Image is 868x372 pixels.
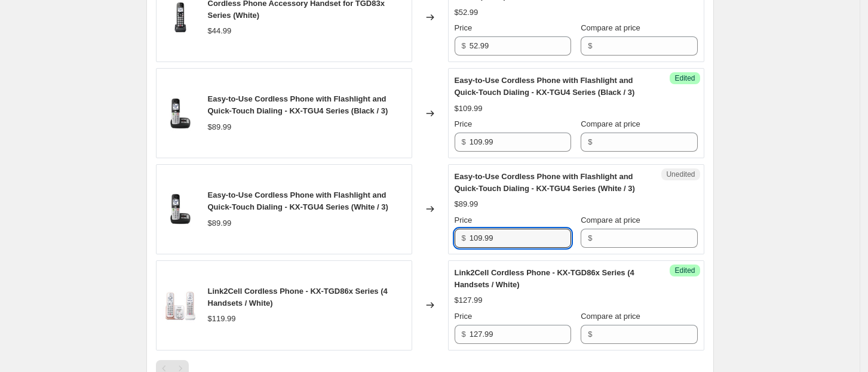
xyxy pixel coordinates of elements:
[455,172,635,193] span: Easy-to-Use Cordless Phone with Flashlight and Quick-Touch Dialing - KX-TGU4 Series (White / 3)
[581,216,640,225] span: Compare at price
[455,119,473,128] span: Price
[462,41,466,50] span: $
[208,313,236,325] div: $119.99
[588,330,592,339] span: $
[581,119,640,128] span: Compare at price
[588,233,592,242] span: $
[581,312,640,321] span: Compare at price
[674,266,695,275] span: Edited
[455,268,634,289] span: Link2Cell Cordless Phone - KX-TGD86x Series (4 Handsets / White)
[208,94,388,115] span: Easy-to-Use Cordless Phone with Flashlight and Quick-Touch Dialing - KX-TGU4 Series (Black / 3)
[162,96,198,131] img: 23-1061_KX-TGU430B_NonTextCarousels_00__Shopify_main__2048x2048_f2c2d615-4a3d-4c3e-98e3-45e7edb51...
[462,330,466,339] span: $
[455,103,483,115] div: $109.99
[162,191,198,227] img: 23-1061_KX-TGU430B_NonTextCarousels_00__Shopify_main__2048x2048_f2c2d615-4a3d-4c3e-98e3-45e7edb51...
[208,190,388,211] span: Easy-to-Use Cordless Phone with Flashlight and Quick-Touch Dialing - KX-TGU4 Series (White / 3)
[208,121,232,133] div: $89.99
[581,23,640,32] span: Compare at price
[455,76,635,97] span: Easy-to-Use Cordless Phone with Flashlight and Quick-Touch Dialing - KX-TGU4 Series (Black / 3)
[588,41,592,50] span: $
[162,287,198,323] img: 23-0091_TEL_shopPana_maincarousel_2048x2048_KX-TGD862G_80x.jpg
[455,7,479,19] div: $52.99
[462,137,466,146] span: $
[455,216,473,225] span: Price
[462,233,466,242] span: $
[208,217,232,229] div: $89.99
[208,25,232,37] div: $44.99
[666,170,695,179] span: Unedited
[455,294,483,306] div: $127.99
[455,198,479,210] div: $89.99
[455,23,473,32] span: Price
[674,73,695,83] span: Edited
[208,287,388,308] span: Link2Cell Cordless Phone - KX-TGD86x Series (4 Handsets / White)
[588,137,592,146] span: $
[455,312,473,321] span: Price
